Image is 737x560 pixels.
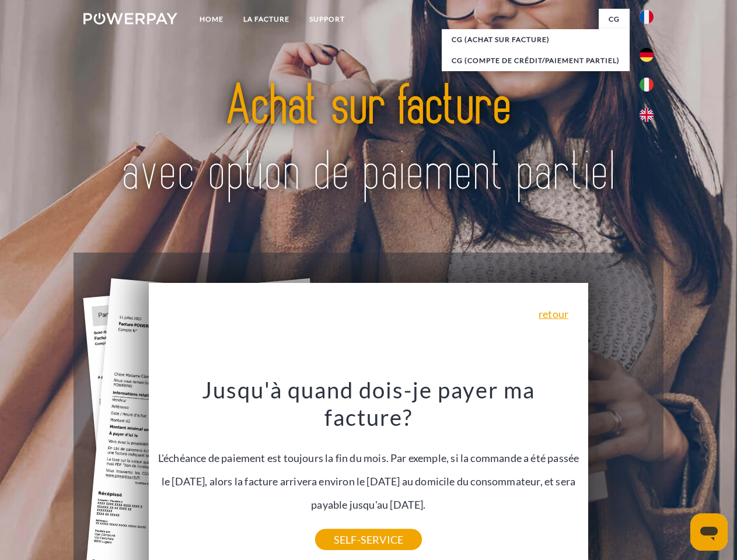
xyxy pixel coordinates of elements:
[640,48,654,62] img: de
[156,376,582,432] h3: Jusqu'à quand dois-je payer ma facture?
[690,513,728,551] iframe: Bouton de lancement de la fenêtre de messagerie
[315,529,422,550] a: SELF-SERVICE
[111,56,626,223] img: title-powerpay_fr.svg
[640,108,654,122] img: en
[233,9,299,30] a: LA FACTURE
[442,29,630,50] a: CG (achat sur facture)
[640,10,654,24] img: fr
[599,9,630,30] a: CG
[299,9,355,30] a: Support
[83,13,177,24] img: logo-powerpay-white.svg
[442,50,630,71] a: CG (Compte de crédit/paiement partiel)
[539,309,568,319] a: retour
[190,9,233,30] a: Home
[640,78,654,92] img: it
[156,376,582,540] div: L'échéance de paiement est toujours la fin du mois. Par exemple, si la commande a été passée le [...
